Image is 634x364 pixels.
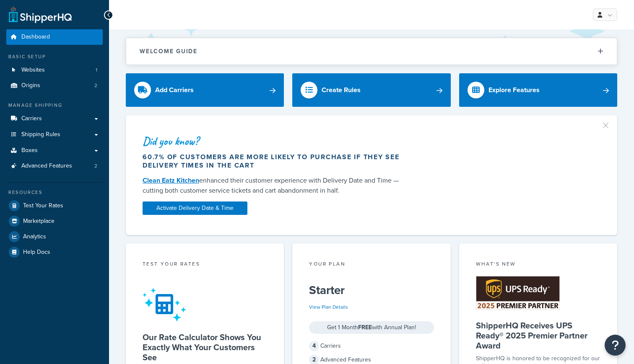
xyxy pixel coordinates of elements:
[309,260,434,270] div: Your Plan
[6,198,103,213] a: Test Your Rates
[94,82,97,89] span: 2
[488,84,540,96] div: Explore Features
[96,67,97,74] span: 1
[6,189,103,196] div: Resources
[6,62,103,78] li: Websites
[476,320,600,351] h5: ShipperHQ Receives UPS Ready® 2025 Premier Partner Award
[6,229,103,244] a: Analytics
[6,214,103,229] a: Marketplace
[143,260,267,270] div: Test your rates
[155,84,194,96] div: Add Carriers
[6,78,103,93] li: Origins
[143,332,267,362] h5: Our Rate Calculator Shows You Exactly What Your Customers See
[605,335,626,356] button: Open Resource Center
[309,303,348,311] a: View Plan Details
[140,48,197,54] h2: Welcome Guide
[143,153,400,170] div: 60.7% of customers are more likely to purchase if they see delivery times in the cart
[358,323,372,332] strong: FREE
[23,218,55,225] span: Marketplace
[21,82,40,89] span: Origins
[6,102,103,109] div: Manage Shipping
[23,249,50,256] span: Help Docs
[292,73,450,107] a: Create Rules
[21,131,60,138] span: Shipping Rules
[21,147,38,154] span: Boxes
[6,158,103,174] li: Advanced Features
[6,111,103,126] a: Carriers
[6,62,103,78] a: Websites1
[309,340,434,352] div: Carriers
[309,341,319,351] span: 4
[126,38,617,65] button: Welcome Guide
[459,73,617,107] a: Explore Features
[143,135,400,147] div: Did you know?
[21,67,45,74] span: Websites
[21,163,72,170] span: Advanced Features
[21,34,50,41] span: Dashboard
[6,78,103,93] a: Origins2
[143,176,400,196] div: enhanced their customer experience with Delivery Date and Time — cutting both customer service ti...
[6,158,103,174] a: Advanced Features2
[309,284,434,297] h5: Starter
[94,163,97,170] span: 2
[6,53,103,60] div: Basic Setup
[6,127,103,142] a: Shipping Rules
[23,233,46,240] span: Analytics
[23,202,63,209] span: Test Your Rates
[322,84,361,96] div: Create Rules
[143,201,247,215] a: Activate Delivery Date & Time
[21,115,42,122] span: Carriers
[6,143,103,158] a: Boxes
[6,29,103,45] a: Dashboard
[6,245,103,260] a: Help Docs
[126,73,284,107] a: Add Carriers
[143,176,199,185] a: Clean Eatz Kitchen
[476,260,600,270] div: What's New
[309,321,434,334] div: Get 1 Month with Annual Plan!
